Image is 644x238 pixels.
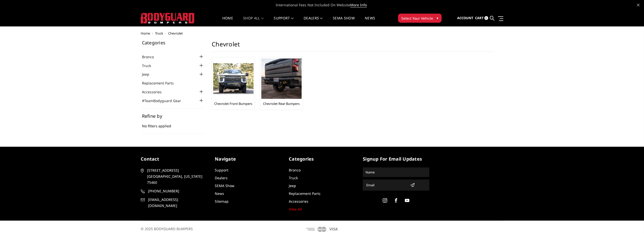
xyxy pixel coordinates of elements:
[214,101,252,106] a: Chevrolet Front Bumpers
[148,197,206,209] span: [EMAIL_ADDRESS][DOMAIN_NAME]
[212,40,495,52] h1: Chevrolet
[289,175,298,180] a: Truck
[215,156,281,162] h5: Navigate
[168,31,183,36] span: Chevrolet
[142,89,168,95] a: Accessories
[222,16,233,26] a: Home
[215,199,229,204] a: Sitemap
[365,16,375,26] a: News
[457,16,473,20] span: Account
[142,114,204,118] h5: Refine by
[215,175,228,180] a: Dealers
[141,31,150,36] a: Home
[142,40,204,45] h5: Categories
[401,16,433,21] span: Select Your Vehicle
[142,63,157,68] a: Truck
[215,168,228,172] a: Support
[274,16,294,26] a: Support
[215,183,234,188] a: SEMA Show
[484,16,488,20] span: 0
[142,98,187,103] a: #TeamBodyguard Gear
[141,188,207,194] a: [PHONE_NUMBER]
[364,168,428,176] input: Name
[215,191,224,196] a: News
[475,16,484,20] span: Cart
[142,72,156,77] a: Jeep
[437,15,438,21] span: ▾
[141,156,207,162] h5: contact
[289,156,355,162] h5: Categories
[141,13,195,23] img: BODYGUARD BUMPERS
[141,197,207,209] a: [EMAIL_ADDRESS][DOMAIN_NAME]
[350,3,367,8] a: More Info
[142,80,180,86] a: Replacement Parts
[243,16,264,26] a: shop all
[333,16,355,26] a: SEMA Show
[289,191,320,196] a: Replacement Parts
[263,101,300,106] a: Chevrolet Rear Bumpers
[155,31,163,36] a: Truck
[457,11,473,25] a: Account
[363,156,429,162] h5: signup for email updates
[141,226,193,231] span: © 2025 BODYGUARD BUMPERS
[147,167,205,186] span: [STREET_ADDRESS] [GEOGRAPHIC_DATA], [US_STATE] 75460
[364,181,408,189] input: Email
[304,16,323,26] a: Dealers
[289,207,302,212] a: View All
[289,183,296,188] a: Jeep
[398,14,442,23] button: Select Your Vehicle
[142,114,204,134] div: No filters applied
[289,199,308,204] a: Accessories
[142,54,160,59] a: Bronco
[289,168,301,172] a: Bronco
[148,188,206,194] span: [PHONE_NUMBER]
[475,11,488,25] a: Cart 0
